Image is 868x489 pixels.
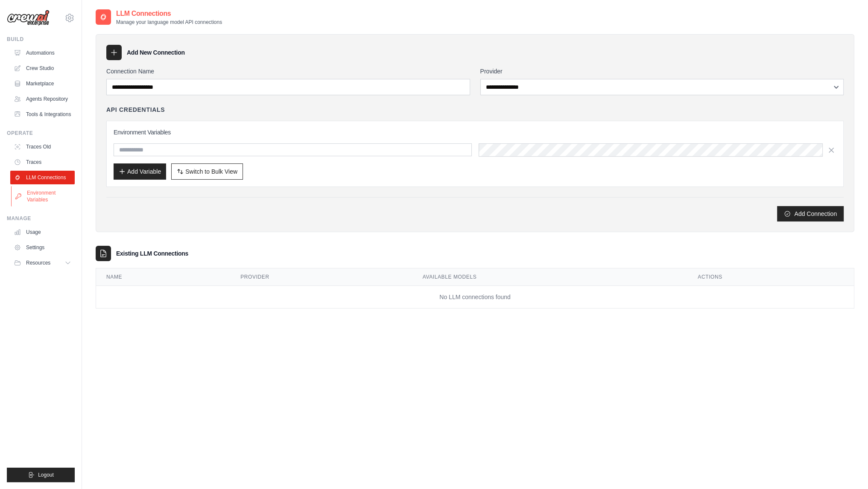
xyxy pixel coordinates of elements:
a: Automations [10,46,75,60]
img: Logo [7,10,50,26]
p: Manage your language model API connections [116,19,222,26]
div: Manage [7,215,75,222]
h3: Add New Connection [127,48,185,57]
h3: Environment Variables [114,128,836,137]
a: Tools & Integrations [10,108,75,121]
th: Name [96,268,230,286]
button: Add Variable [114,163,166,180]
div: Build [7,36,75,43]
a: Agents Repository [10,92,75,106]
th: Available Models [412,268,688,286]
span: Switch to Bulk View [185,167,237,176]
th: Actions [687,268,854,286]
div: Operate [7,130,75,137]
a: Traces Old [10,140,75,154]
a: Traces [10,155,75,169]
a: Crew Studio [10,61,75,75]
h3: Existing LLM Connections [116,249,188,258]
h4: API Credentials [106,105,165,114]
span: Resources [26,259,50,266]
a: Usage [10,225,75,239]
label: Connection Name [106,67,470,76]
span: Logout [38,472,54,478]
label: Provider [480,67,844,76]
a: LLM Connections [10,171,75,184]
a: Environment Variables [11,186,76,207]
th: Provider [230,268,412,286]
button: Add Connection [777,206,844,221]
a: Marketplace [10,77,75,90]
a: Settings [10,241,75,254]
button: Switch to Bulk View [171,163,243,180]
button: Logout [7,468,75,482]
td: No LLM connections found [96,286,854,309]
button: Resources [10,256,75,270]
h2: LLM Connections [116,9,222,19]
